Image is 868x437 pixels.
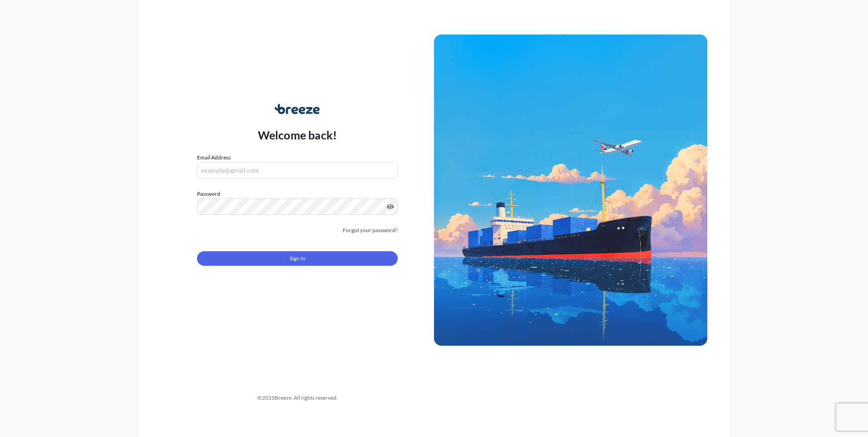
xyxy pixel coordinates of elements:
[258,128,337,142] p: Welcome back!
[197,162,398,179] input: example@gmail.com
[387,203,394,210] button: Show password
[343,226,398,235] a: Forgot your password?
[290,254,306,263] span: Sign In
[434,35,707,345] img: Ship illustration
[161,393,434,402] div: © 2025 Breeze. All rights reserved.
[197,189,398,199] label: Password
[197,153,231,162] label: Email Address
[197,251,398,266] button: Sign In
